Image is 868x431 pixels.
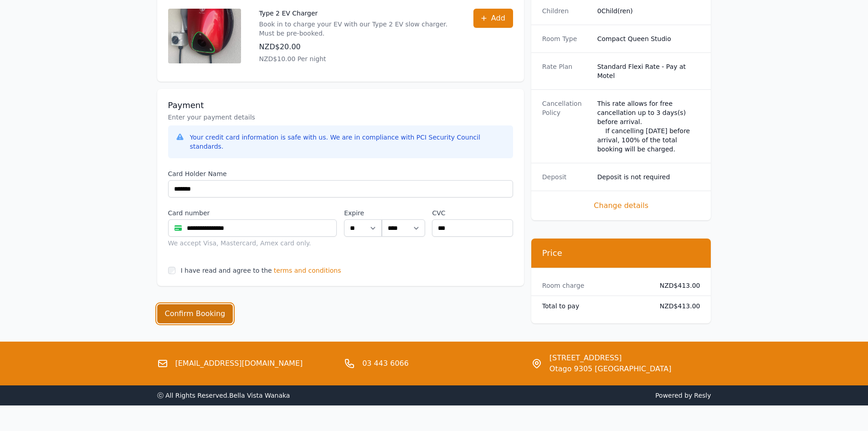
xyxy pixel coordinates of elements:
span: Change details [542,200,700,211]
span: Otago 9305 [GEOGRAPHIC_DATA] [550,363,672,374]
img: Type 2 EV Charger [168,9,241,63]
span: [STREET_ADDRESS] [550,353,672,363]
dd: NZD$413.00 [652,281,700,290]
p: Book in to charge your EV with our Type 2 EV slow charger. Must be pre-booked. [259,20,455,38]
dt: Room charge [542,281,645,290]
h3: Payment [168,100,513,111]
label: Expire [344,208,382,218]
dt: Deposit [542,172,590,182]
span: ⓒ All Rights Reserved. Bella Vista Wanaka [157,392,290,399]
span: Add [491,13,505,24]
label: CVC [432,208,513,218]
button: Add [473,9,513,28]
div: Your credit card information is safe with us. We are in compliance with PCI Security Council stan... [190,133,506,151]
label: Card Holder Name [168,169,513,178]
div: This rate allows for free cancellation up to 3 days(s) before arrival. If cancelling [DATE] befor... [597,99,700,154]
div: We accept Visa, Mastercard, Amex card only. [168,239,337,248]
label: I have read and agree to the [181,267,272,274]
dd: Compact Queen Studio [597,34,700,43]
dt: Cancellation Policy [542,99,590,154]
dt: Room Type [542,34,590,43]
button: Confirm Booking [157,304,233,323]
span: terms and conditions [274,266,341,275]
p: Type 2 EV Charger [259,9,455,18]
dd: Deposit is not required [597,172,700,182]
p: NZD$20.00 [259,42,455,52]
h3: Price [542,248,700,259]
dt: Total to pay [542,301,645,311]
dt: Rate Plan [542,62,590,80]
dd: Standard Flexi Rate - Pay at Motel [597,62,700,80]
a: 03 443 6066 [362,358,409,369]
label: . [382,208,425,218]
span: Powered by [438,391,711,400]
dd: 0 Child(ren) [597,6,700,16]
label: Card number [168,208,337,218]
dd: NZD$413.00 [652,301,700,311]
a: [EMAIL_ADDRESS][DOMAIN_NAME] [175,358,303,369]
dt: Children [542,6,590,16]
a: Resly [694,392,711,399]
p: NZD$10.00 Per night [259,54,455,63]
p: Enter your payment details [168,113,513,122]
